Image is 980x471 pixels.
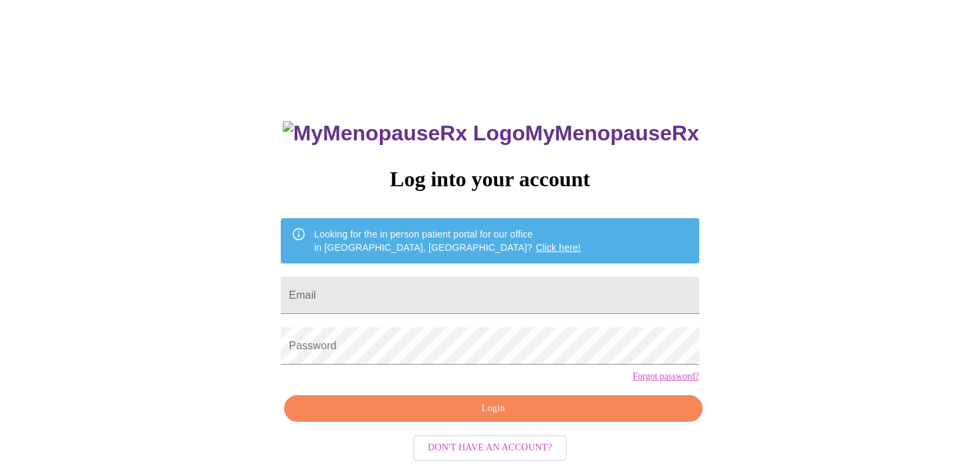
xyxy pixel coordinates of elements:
img: MyMenopauseRx Logo [283,121,525,146]
button: Login [284,395,702,422]
span: Don't have an account? [428,440,552,456]
span: Login [299,400,687,417]
button: Don't have an account? [413,435,567,461]
h3: MyMenopauseRx [283,121,699,146]
a: Forgot password? [633,371,699,382]
a: Click here! [536,242,581,253]
div: Looking for the in person patient portal for our office in [GEOGRAPHIC_DATA], [GEOGRAPHIC_DATA]? [314,222,581,259]
h3: Log into your account [281,167,699,192]
a: Don't have an account? [410,441,570,452]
